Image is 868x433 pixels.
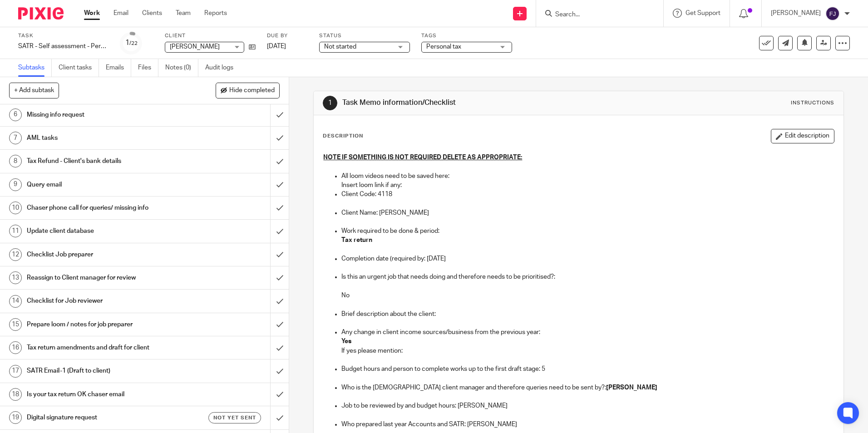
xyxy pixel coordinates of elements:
p: Completion date (required by: [DATE] [341,254,833,263]
div: 12 [9,248,22,261]
h1: SATR Email-1 (Draft to client) [27,364,183,378]
h1: Checklist for Job reviewer [27,294,183,308]
p: Description [323,133,363,140]
a: Work [84,9,100,18]
p: Who is the [DEMOGRAPHIC_DATA] client manager and therefore queries need to be sent by?: [341,383,833,392]
div: 1 [125,38,138,48]
p: Brief description about the client: [341,310,833,319]
label: Client [165,32,256,39]
div: 1 [323,96,337,110]
strong: Tax return [341,237,372,243]
p: Insert loom link if any: [341,181,833,190]
p: Budget hours and person to complete works up to the first draft stage: 5 [341,364,833,374]
div: 13 [9,271,22,284]
div: 17 [9,365,22,378]
h1: Reassign to Client manager for review [27,271,183,285]
div: 11 [9,225,22,237]
strong: [PERSON_NAME] [606,384,657,391]
strong: Yes [341,338,351,344]
a: Audit logs [205,59,240,77]
h1: Is your tax return OK chaser email [27,388,183,401]
input: Search [554,11,636,19]
a: Clients [142,9,162,18]
a: Email [113,9,128,18]
p: No [341,291,833,300]
div: 15 [9,318,22,331]
p: Job to be reviewed by and budget hours: [PERSON_NAME] [341,401,833,410]
h1: Digital signature request [27,411,183,424]
p: Work required to be done & period: [341,226,833,236]
p: All loom videos need to be saved here: [341,172,833,181]
span: [PERSON_NAME] [170,44,220,50]
a: Client tasks [59,59,99,77]
p: [PERSON_NAME] [771,9,821,18]
div: Instructions [791,99,834,107]
div: 9 [9,178,22,191]
p: Who prepared last year Accounts and SATR: [PERSON_NAME] [341,420,833,429]
u: NOTE IF SOMETHING IS NOT REQUIRED DELETE AS APPROPRIATE: [323,154,522,161]
a: Subtasks [18,59,52,77]
a: Files [138,59,158,77]
span: Not started [324,44,356,50]
button: Hide completed [216,83,280,98]
h1: Checklist Job preparer [27,248,183,261]
div: 18 [9,388,22,401]
a: Reports [204,9,227,18]
div: SATR - Self assessment - Personal tax return 24/25 [18,42,109,51]
div: 16 [9,341,22,354]
h1: Prepare loom / notes for job preparer [27,318,183,331]
div: 14 [9,295,22,308]
p: Any change in client income sources/business from the previous year: [341,328,833,337]
label: Task [18,32,109,39]
div: 8 [9,155,22,167]
div: 10 [9,202,22,214]
p: Is this an urgent job that needs doing and therefore needs to be prioritised?: [341,272,833,281]
p: Client Name: [PERSON_NAME] [341,208,833,217]
span: Hide completed [229,87,275,94]
span: Personal tax [426,44,461,50]
span: [DATE] [267,43,286,49]
h1: Task Memo information/Checklist [342,98,598,108]
button: Edit description [771,129,834,143]
h1: Tax return amendments and draft for client [27,341,183,354]
label: Due by [267,32,308,39]
span: Not yet sent [213,414,256,422]
div: 19 [9,411,22,424]
small: /22 [129,41,138,46]
label: Status [319,32,410,39]
h1: Missing info request [27,108,183,122]
h1: Chaser phone call for queries/ missing info [27,201,183,215]
h1: AML tasks [27,131,183,145]
span: Get Support [686,10,720,16]
img: svg%3E [825,6,840,21]
p: If yes please mention: [341,346,833,355]
a: Notes (0) [165,59,198,77]
a: Emails [106,59,131,77]
h1: Update client database [27,224,183,238]
div: 7 [9,132,22,144]
a: Team [176,9,191,18]
h1: Query email [27,178,183,192]
label: Tags [421,32,512,39]
img: Pixie [18,7,64,20]
p: Client Code: 4118 [341,190,833,199]
div: 6 [9,108,22,121]
h1: Tax Refund - Client's bank details [27,154,183,168]
button: + Add subtask [9,83,59,98]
